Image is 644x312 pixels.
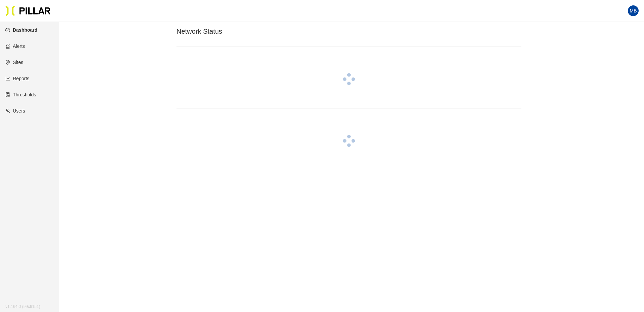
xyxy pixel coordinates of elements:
[176,27,521,36] h3: Network Status
[5,27,37,33] a: dashboardDashboard
[5,5,51,16] img: Pillar Technologies
[5,108,25,114] a: teamUsers
[5,60,23,65] a: environmentSites
[5,43,25,49] a: alertAlerts
[5,92,36,97] a: exceptionThresholds
[5,76,29,81] a: line-chartReports
[630,5,637,16] span: MB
